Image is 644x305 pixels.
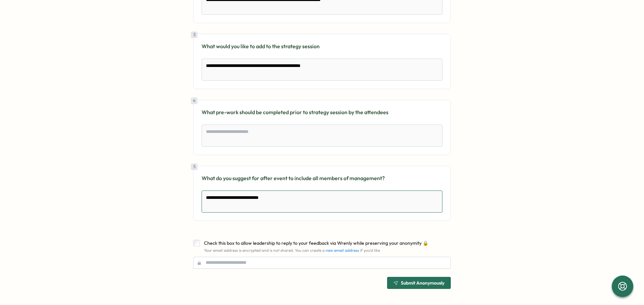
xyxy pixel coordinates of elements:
span: Your email address is encrypted and is not shared. You can create a if you'd like [204,248,380,253]
p: What would you like to add to the strategy session [202,42,442,51]
div: 4 [191,97,198,104]
a: new email address [326,248,359,253]
div: 5 [191,163,198,170]
p: What pre-work should be completed prior to strategy session by the attendees [202,108,442,117]
div: 3 [191,31,198,38]
button: Submit Anonymously [387,277,451,289]
span: Submit Anonymously [401,281,444,285]
p: What do you suggest for after event to include all members of management? [202,174,442,182]
span: Check this box to allow leadership to reply to your feedback via Wrenly while preserving your ano... [204,240,428,246]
